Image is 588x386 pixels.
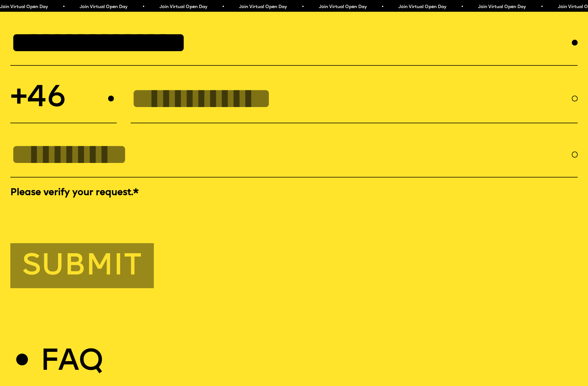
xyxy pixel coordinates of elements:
span: • [540,5,542,9]
span: • [142,5,144,9]
iframe: reCAPTCHA [10,201,95,222]
h2: Faq [40,349,103,375]
span: • [301,5,303,9]
button: Submit [10,243,154,288]
span: • [62,5,64,9]
label: Please verify your request. [10,186,578,199]
span: • [381,5,383,9]
span: • [221,5,224,9]
span: • [460,5,463,9]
